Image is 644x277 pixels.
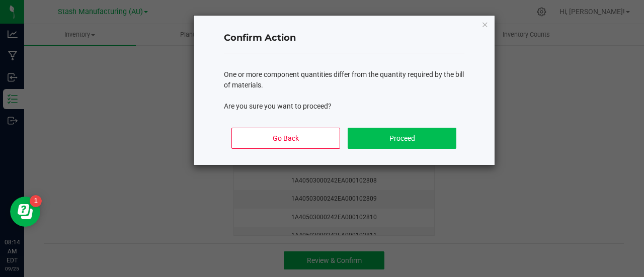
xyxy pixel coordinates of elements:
[348,128,456,149] button: Proceed
[10,197,40,227] iframe: Resource center
[30,195,42,207] iframe: Resource center unread badge
[481,18,489,30] button: Close
[224,101,464,112] p: Are you sure you want to proceed?
[231,128,340,149] button: Go Back
[224,32,464,45] h4: Confirm Action
[224,69,464,90] p: One or more component quantities differ from the quantity required by the bill of materials.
